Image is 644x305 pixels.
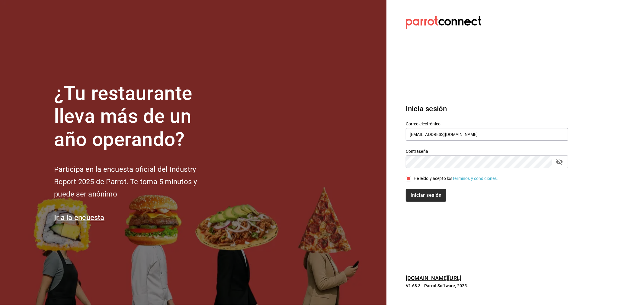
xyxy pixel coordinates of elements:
[54,213,104,222] a: Ir a la encuesta
[406,189,446,202] button: Iniciar sesión
[554,157,565,167] button: passwordField
[406,103,568,114] h3: Inicia sesión
[54,82,217,151] h1: ¿Tu restaurante lleva más de un año operando?
[406,128,568,141] input: Ingresa tu correo electrónico
[406,283,568,289] p: V1.68.3 - Parrot Software, 2025.
[54,163,217,200] h2: Participa en la encuesta oficial del Industry Report 2025 de Parrot. Te toma 5 minutos y puede se...
[406,275,461,281] a: [DOMAIN_NAME][URL]
[406,122,568,126] label: Correo electrónico
[406,149,568,153] label: Contraseña
[453,176,498,181] a: Términos y condiciones.
[414,175,498,182] div: He leído y acepto los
